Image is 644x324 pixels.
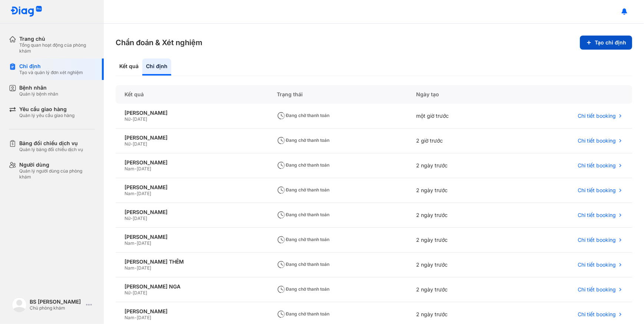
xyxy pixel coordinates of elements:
span: Chi tiết booking [578,261,616,268]
div: Người dùng [19,161,95,168]
span: Đang chờ thanh toán [277,137,329,143]
h3: Chẩn đoán & Xét nghiệm [116,37,202,48]
div: Kết quả [116,59,142,76]
span: Nam [125,265,135,271]
div: [PERSON_NAME] [125,134,259,141]
div: Chủ phòng khám [30,305,83,311]
span: [DATE] [137,315,151,320]
span: Chi tiết booking [578,162,616,169]
span: [DATE] [137,191,151,196]
span: Chi tiết booking [578,286,616,293]
img: logo [10,6,42,17]
div: Kết quả [116,85,268,104]
span: Đang chờ thanh toán [277,113,329,118]
span: [DATE] [133,216,147,221]
div: 2 ngày trước [407,153,507,178]
span: Chi tiết booking [578,237,616,243]
div: [PERSON_NAME] [125,159,259,166]
span: Đang chờ thanh toán [277,311,329,317]
div: Ngày tạo [407,85,507,104]
div: Bảng đối chiếu dịch vụ [19,140,83,147]
div: [PERSON_NAME] NGA [125,283,259,290]
span: Chi tiết booking [578,137,616,144]
div: Tổng quan hoạt động của phòng khám [19,42,95,54]
div: Yêu cầu giao hàng [19,106,74,113]
div: [PERSON_NAME] [125,184,259,191]
div: Trang chủ [19,36,95,42]
span: Đang chờ thanh toán [277,237,329,242]
div: 2 ngày trước [407,203,507,228]
div: Trạng thái [268,85,407,104]
span: [DATE] [133,141,147,147]
div: Chỉ định [142,59,171,76]
div: 2 giờ trước [407,128,507,153]
span: Chi tiết booking [578,113,616,119]
span: Nữ [125,216,130,221]
div: Quản lý người dùng của phòng khám [19,168,95,180]
div: [PERSON_NAME] [125,234,259,240]
span: - [135,315,137,320]
span: Đang chờ thanh toán [277,162,329,168]
span: Chi tiết booking [578,311,616,318]
span: - [130,116,133,122]
div: Bệnh nhân [19,84,58,91]
div: [PERSON_NAME] [125,308,259,315]
div: [PERSON_NAME] THÊM [125,258,259,265]
button: Tạo chỉ định [580,36,632,50]
div: Tạo và quản lý đơn xét nghiệm [19,70,83,76]
div: Quản lý bệnh nhân [19,91,58,97]
div: Quản lý bảng đối chiếu dịch vụ [19,147,83,153]
span: Đang chờ thanh toán [277,286,329,292]
span: [DATE] [137,240,151,246]
span: - [130,141,133,147]
div: 2 ngày trước [407,178,507,203]
span: Nam [125,240,135,246]
span: Đang chờ thanh toán [277,212,329,217]
span: Chi tiết booking [578,212,616,218]
span: Nữ [125,116,130,122]
span: - [130,290,133,295]
span: Nam [125,166,135,171]
img: logo [12,297,27,312]
div: 2 ngày trước [407,277,507,302]
span: Nam [125,191,135,196]
span: - [130,216,133,221]
span: Nữ [125,290,130,295]
span: [DATE] [133,290,147,295]
span: Nam [125,315,135,320]
span: - [135,240,137,246]
span: [DATE] [137,265,151,271]
div: Chỉ định [19,63,83,70]
span: [DATE] [133,116,147,122]
span: Nữ [125,141,130,147]
div: BS [PERSON_NAME] [30,298,83,305]
div: 2 ngày trước [407,228,507,253]
span: [DATE] [137,166,151,171]
span: - [135,166,137,171]
div: [PERSON_NAME] [125,209,259,216]
span: Đang chờ thanh toán [277,187,329,193]
div: 2 ngày trước [407,253,507,277]
div: Quản lý yêu cầu giao hàng [19,113,74,118]
span: Đang chờ thanh toán [277,261,329,267]
div: [PERSON_NAME] [125,110,259,116]
span: - [135,191,137,196]
span: - [135,265,137,271]
span: Chi tiết booking [578,187,616,194]
div: một giờ trước [407,104,507,128]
